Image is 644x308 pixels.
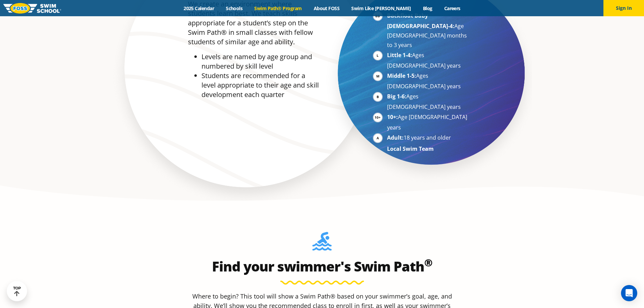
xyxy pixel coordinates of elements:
a: Blog [417,5,438,11]
li: 18 years and older [387,133,470,143]
a: 2025 Calendar [178,5,220,11]
a: Schools [220,5,248,11]
div: Open Intercom Messenger [621,285,637,301]
li: Age [DEMOGRAPHIC_DATA] years [387,112,470,132]
strong: Middle 1-5: [387,72,416,79]
a: Swim Like [PERSON_NAME] [345,5,417,11]
strong: Backfloat Baby [DEMOGRAPHIC_DATA]-4: [387,12,454,30]
a: About FOSS [308,5,345,11]
div: TOP [13,286,21,297]
img: FOSS Swim School Logo [3,3,61,14]
a: Careers [438,5,466,11]
li: Students are recommended for a level appropriate to their age and skill development each quarter [201,71,319,99]
sup: ® [424,256,432,269]
li: Levels are named by age group and numbered by skill level [201,52,319,71]
img: Foss-Location-Swimming-Pool-Person.svg [312,232,332,255]
li: Ages [DEMOGRAPHIC_DATA] years [387,92,470,112]
strong: Local Swim Team [387,145,434,152]
strong: Big 1-6: [387,93,406,100]
li: Ages [DEMOGRAPHIC_DATA] years [387,71,470,91]
li: Ages [DEMOGRAPHIC_DATA] years [387,50,470,70]
li: Age [DEMOGRAPHIC_DATA] months to 3 years [387,11,470,50]
strong: 10+: [387,113,398,121]
a: Swim Path® Program [248,5,308,11]
strong: Little 1-4: [387,51,412,59]
h2: Find your swimmer's Swim Path [163,258,482,275]
strong: Adult: [387,134,404,141]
